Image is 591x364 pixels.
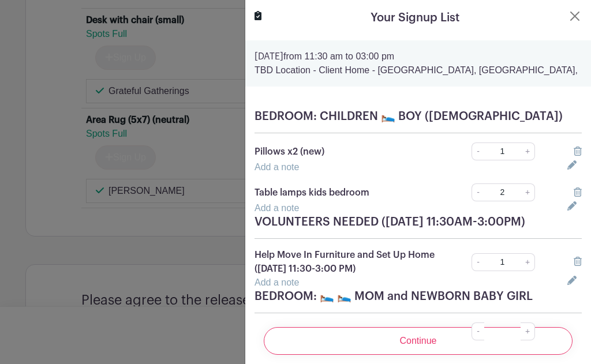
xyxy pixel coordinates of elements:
[371,9,459,27] h5: Your Signup List
[521,253,535,271] a: +
[255,215,582,229] h5: VOLUNTEERS NEEDED ([DATE] 11:30AM-3:00PM)
[472,183,484,201] a: -
[264,327,573,355] input: Continue
[255,52,283,61] strong: [DATE]
[472,253,484,271] a: -
[521,322,535,340] a: +
[521,183,535,201] a: +
[521,142,535,160] a: +
[472,142,484,160] a: -
[255,277,299,287] a: Add a note
[472,322,484,340] a: -
[255,248,440,276] p: Help Move In Furniture and Set Up Home ([DATE] 11:30-3:00 PM)
[255,63,582,77] p: TBD Location - Client Home - [GEOGRAPHIC_DATA], [GEOGRAPHIC_DATA],
[255,145,440,159] p: Pillows x2 (new)
[255,162,299,172] a: Add a note
[255,203,299,213] a: Add a note
[255,50,582,63] p: from 11:30 am to 03:00 pm
[255,186,440,200] p: Table lamps kids bedroom
[255,110,582,123] h5: BEDROOM: CHILDREN 🛌 BOY ([DEMOGRAPHIC_DATA])
[568,9,582,23] button: Close
[255,290,582,303] h5: BEDROOM: 🛌 🛌 MOM and NEWBORN BABY GIRL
